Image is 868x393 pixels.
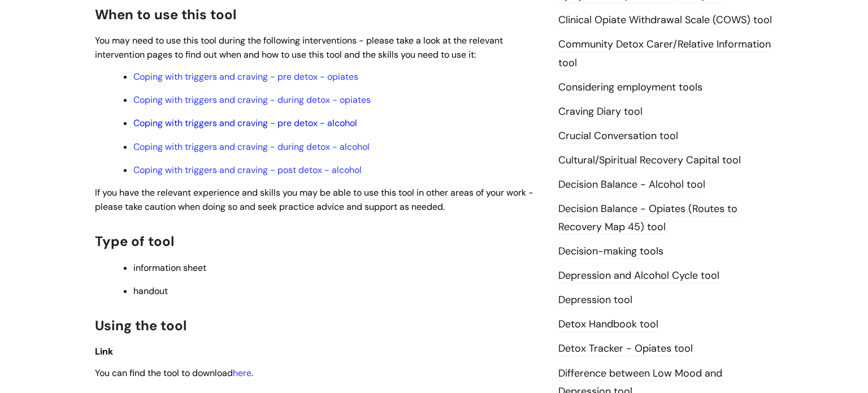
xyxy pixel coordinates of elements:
[95,346,113,357] span: Link
[558,202,737,235] a: Decision Balance - Opiates (Routes to Recovery Map 45) tool
[95,232,174,250] span: Type of tool
[133,71,358,83] a: Coping with triggers and craving - pre detox - opiates
[558,80,702,95] a: Considering employment tools
[133,117,357,129] a: Coping with triggers and craving - pre detox - alcohol
[558,13,772,28] a: Clinical Opiate Withdrawal Scale (COWS) tool
[558,244,663,259] a: Decision-making tools
[558,293,632,308] a: Depression tool
[133,164,362,176] a: Coping with triggers and craving - post detox - alcohol
[95,317,186,334] span: Using the tool
[558,129,678,144] a: Crucial Conversation tool
[558,105,643,119] a: Craving Diary tool
[95,187,533,213] span: If you have the relevant experience and skills you may be able to use this tool in other areas of...
[95,34,503,61] span: You may need to use this tool during the following interventions - please take a look at the rele...
[95,367,253,379] span: You can find the tool to download .
[95,6,236,23] span: When to use this tool
[558,317,658,332] a: Detox Handbook tool
[558,178,705,192] a: Decision Balance - Alcohol tool
[233,367,251,379] a: here
[558,342,693,356] a: Detox Tracker - Opiates tool
[133,262,206,274] span: information sheet
[558,37,771,70] a: Community Detox Carer/Relative Information tool
[133,141,370,153] a: Coping with triggers and craving - during detox - alcohol
[133,285,168,297] span: handout
[558,153,741,168] a: Cultural/Spiritual Recovery Capital tool
[133,94,371,106] a: Coping with triggers and craving - during detox - opiates
[558,269,719,283] a: Depression and Alcohol Cycle tool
